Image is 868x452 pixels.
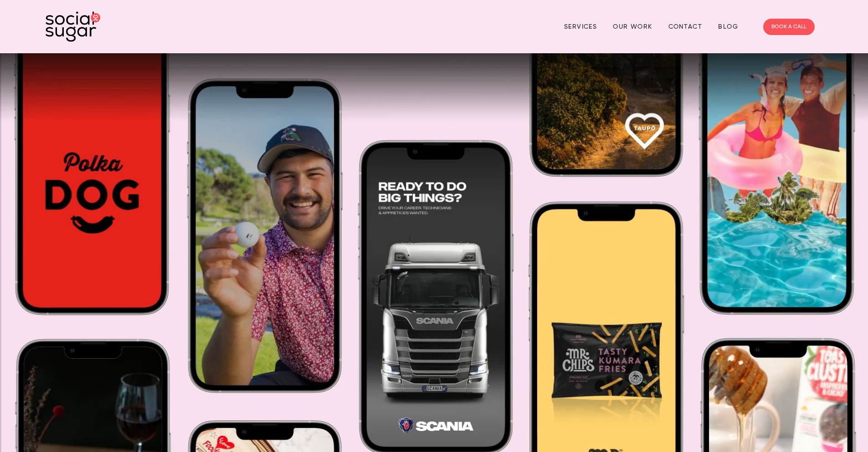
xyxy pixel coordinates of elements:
[763,19,815,35] a: BOOK A CALL
[613,20,652,34] a: Our Work
[718,20,738,34] a: Blog
[46,11,100,42] img: SocialSugar
[564,20,597,34] a: Services
[668,20,703,34] a: Contact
